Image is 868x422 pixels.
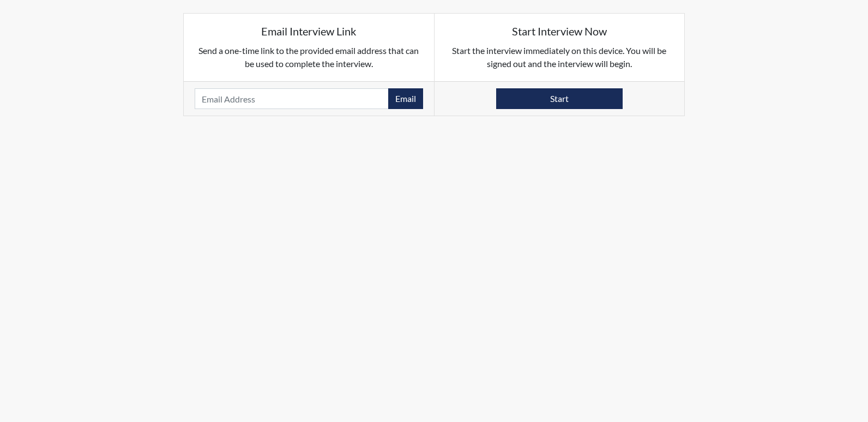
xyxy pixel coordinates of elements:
[445,44,674,70] p: Start the interview immediately on this device. You will be signed out and the interview will begin.
[195,88,389,109] input: Email Address
[388,88,423,109] button: Email
[195,25,423,38] h5: Email Interview Link
[195,44,423,70] p: Send a one-time link to the provided email address that can be used to complete the interview.
[445,25,674,38] h5: Start Interview Now
[496,88,623,109] button: Start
